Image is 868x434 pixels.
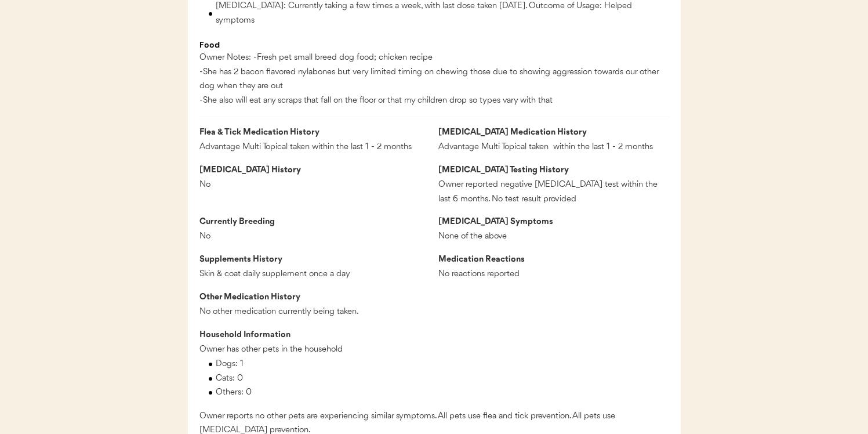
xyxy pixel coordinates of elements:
strong: [MEDICAL_DATA] History [199,166,301,175]
div: Household Information [199,328,301,343]
div: No [199,178,301,193]
div: Others: 0 [216,386,669,400]
div: [MEDICAL_DATA] Medication History [438,126,587,140]
div: No reactions reported [438,267,540,282]
div: Dogs: 1 [216,357,669,372]
div: Skin & coat daily supplement once a day [199,267,350,282]
div: None of the above [438,230,540,244]
div: Cats: 0 [216,372,669,386]
div: Advantage Multi Topical taken within the last 1 - 2 months [199,140,412,155]
div: Owner has other pets in the household [199,343,343,357]
div: Other Medication History [199,291,301,305]
div: Owner Notes: -Fresh pet small breed dog food; chicken recipe -She has 2 bacon flavored nylabones ... [199,51,669,108]
div: Flea & Tick Medication History [199,126,319,140]
div: Currently Breeding [199,215,301,230]
div: [MEDICAL_DATA] Testing History [438,164,669,178]
div: [MEDICAL_DATA] Symptoms [438,215,553,230]
strong: Food [199,39,220,50]
div: No other medication currently being taken. [199,305,359,320]
div: No [199,230,301,244]
div: Medication Reactions [438,253,540,267]
div: Advantage Multi Topical taken within the last 1 - 2 months [438,140,653,155]
div: Supplements History [199,253,301,267]
div: Owner reported negative [MEDICAL_DATA] test within the last 6 months. No test result provided [438,178,669,207]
